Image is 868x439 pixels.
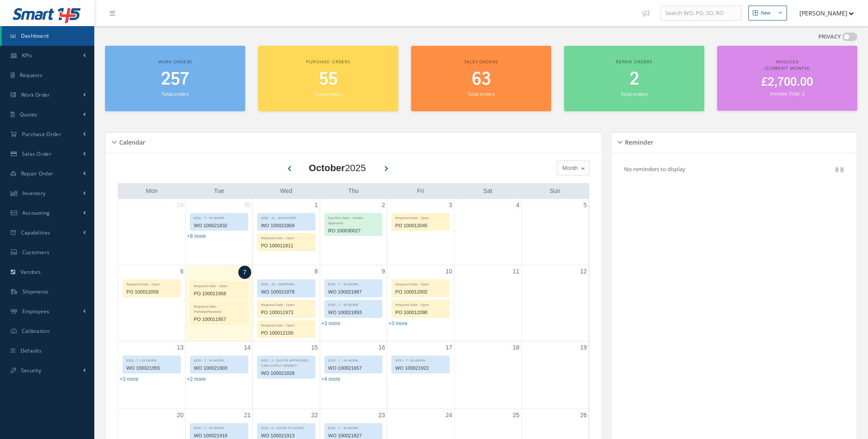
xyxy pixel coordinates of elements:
[346,186,360,196] a: Thursday
[21,170,54,177] span: Repair Order
[387,341,454,409] td: October 17, 2025
[321,376,340,382] a: Show 4 more events
[278,186,294,196] a: Wednesday
[313,199,320,211] a: October 1, 2025
[377,409,387,421] a: October 23, 2025
[377,341,387,354] a: October 16, 2025
[325,308,382,317] div: WO 100021893
[481,186,494,196] a: Saturday
[380,199,387,211] a: October 2, 2025
[309,409,320,421] a: October 22, 2025
[325,424,382,431] div: EDD - 7 - IN WORK
[258,234,315,241] div: Required Date - Open
[242,341,252,354] a: October 14, 2025
[258,356,315,368] div: EDD - 5 - QUOTE APPROVED, CAB SUPPLY SPARES
[578,341,589,354] a: October 19, 2025
[175,199,186,211] a: September 29, 2025
[387,265,454,341] td: October 10, 2025
[444,341,454,354] a: October 17, 2025
[212,186,226,196] a: Tuesday
[22,190,46,197] span: Inventory
[258,424,315,431] div: EDD - 6 - GOOD TO WORK
[242,409,252,421] a: October 21, 2025
[242,199,252,211] a: September 30, 2025
[175,341,186,354] a: October 13, 2025
[791,5,854,21] button: [PERSON_NAME]
[161,67,189,92] span: 257
[511,409,521,421] a: October 25, 2025
[252,341,320,409] td: October 15, 2025
[320,341,387,409] td: October 16, 2025
[748,6,787,21] button: New
[313,265,320,278] a: October 8, 2025
[21,347,42,354] span: Defaults
[118,199,186,265] td: September 29, 2025
[388,320,407,326] a: Show 3 more events
[258,221,315,231] div: WO 100021869
[511,341,521,354] a: October 18, 2025
[190,356,248,363] div: EDD - 7 - IN WORK
[20,111,38,118] span: Quotes
[464,59,498,65] span: Sales orders
[105,46,245,111] a: Work orders 257 Total orders
[22,131,61,138] span: Purchase Order
[309,161,366,175] div: 2025
[309,163,345,173] b: October
[468,91,494,97] small: Total orders
[325,280,382,287] div: EDD - 7 - IN WORK
[21,32,49,39] span: Dashboard
[123,280,180,287] div: Required Date - Open
[187,233,206,239] a: Show 8 more events
[521,265,589,341] td: October 12, 2025
[144,186,159,196] a: Monday
[320,265,387,341] td: October 9, 2025
[22,209,50,217] span: Accounting
[392,300,449,308] div: Required Date - Open
[118,265,186,341] td: October 6, 2025
[258,368,315,378] div: WO 100021828
[392,356,449,363] div: EDD - 7 - IN WORK
[770,90,804,97] small: Invoices Total: 2
[321,320,340,326] a: Show 3 more events
[123,287,180,297] div: PO 100012058
[258,300,315,308] div: Required Date - Open
[258,321,315,328] div: Required Date - Open
[447,199,454,211] a: October 3, 2025
[123,356,180,363] div: EDD - 7 - IN WORK
[454,341,522,409] td: October 18, 2025
[158,59,192,65] span: Work orders
[306,59,350,65] span: Purchase orders
[22,150,51,157] span: Sales Order
[117,136,145,146] h5: Calendar
[186,199,253,265] td: September 30, 2025
[258,46,398,111] a: Purchase orders 55 Total orders
[765,65,810,71] span: (Current Month)
[621,91,647,97] small: Total orders
[21,367,41,374] span: Security
[162,91,188,97] small: Total orders
[258,287,315,297] div: WO 100021879
[325,300,382,308] div: EDD - 7 - IN WORK
[238,266,251,279] a: October 7, 2025
[20,71,42,79] span: Requests
[392,287,449,297] div: PO 100012002
[444,409,454,421] a: October 24, 2025
[22,249,50,256] span: Customers
[21,268,41,276] span: Vendors
[578,265,589,278] a: October 12, 2025
[315,91,341,97] small: Total orders
[392,221,449,231] div: PO 100012045
[21,229,51,236] span: Capabilities
[761,74,813,91] span: £2,700.00
[2,26,94,46] a: Dashboard
[454,199,522,265] td: October 4, 2025
[582,199,589,211] a: October 5, 2025
[258,214,315,221] div: EDD - 11 - INVOICING
[190,363,248,373] div: WO 100021903
[320,199,387,265] td: October 2, 2025
[717,46,857,111] a: Invoiced (Current Month) £2,700.00 Invoices Total: 2
[22,308,50,315] span: Employees
[190,289,248,299] div: PO 100011958
[190,424,248,431] div: EDD - 7 - IN WORK
[548,186,562,196] a: Sunday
